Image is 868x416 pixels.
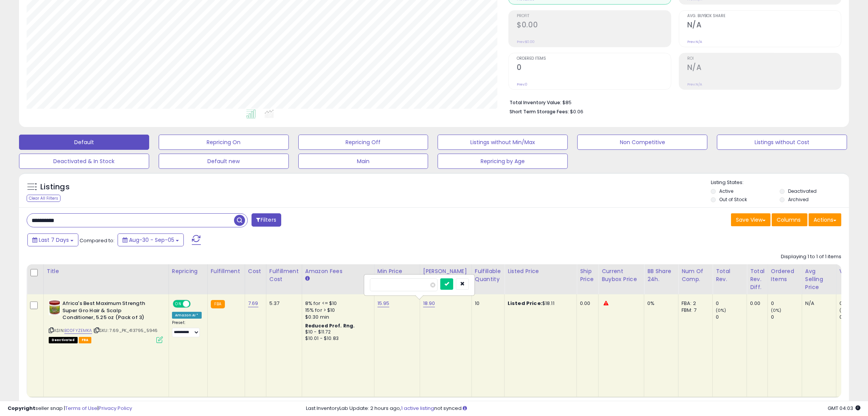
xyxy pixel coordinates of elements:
strong: Copyright [8,405,35,412]
div: $10.01 - $10.83 [305,335,368,342]
button: Listings without Min/Max [438,135,568,150]
div: Repricing [172,267,204,275]
span: ROI [687,57,841,61]
label: Deactivated [788,188,817,194]
b: Short Term Storage Fees: [510,108,569,115]
div: 8% for <= $10 [305,300,368,307]
small: (0%) [839,307,850,313]
a: 7.69 [248,300,258,307]
div: Fulfillable Quantity [475,267,501,283]
div: [PERSON_NAME] [423,267,468,275]
button: Default new [159,154,289,169]
div: FBM: 7 [682,307,707,314]
div: Preset: [172,320,202,337]
button: Non Competitive [577,135,707,150]
div: 15% for > $10 [305,307,368,314]
span: Aug-30 - Sep-05 [129,236,174,244]
div: 10 [475,300,499,307]
button: Deactivated & In Stock [19,154,149,169]
button: Actions [809,213,841,226]
div: Clear All Filters [27,195,61,202]
div: FBA: 2 [682,300,707,307]
small: Prev: 0 [517,82,527,87]
div: Amazon AI * [172,312,202,319]
div: 5.37 [269,300,296,307]
button: Main [298,154,428,169]
a: B00FYZEMKA [64,327,92,334]
div: Last InventoryLab Update: 2 hours ago, not synced. [306,405,860,412]
b: Africa's Best Maximum Strength Super Gro Hair & Scalp Conditioner, 5.25 oz (Pack of 3) [62,300,155,323]
small: (0%) [716,307,726,313]
div: Num of Comp. [682,267,709,283]
h2: 0 [517,63,671,73]
div: Total Rev. [716,267,744,283]
div: 0 [771,300,802,307]
div: 0 [716,300,747,307]
div: Velocity [839,267,867,275]
div: ASIN: [49,300,163,342]
div: Ordered Items [771,267,799,283]
button: Save View [731,213,771,226]
button: Aug-30 - Sep-05 [118,233,184,246]
small: Prev: N/A [687,82,702,87]
a: 18.90 [423,300,435,307]
p: Listing States: [711,179,849,186]
div: BB Share 24h. [647,267,675,283]
div: $10 - $11.72 [305,329,368,335]
button: Repricing by Age [438,154,568,169]
label: Active [719,188,733,194]
div: Ship Price [580,267,595,283]
b: Reduced Prof. Rng. [305,322,355,329]
span: Avg. Buybox Share [687,14,841,18]
div: Total Rev. Diff. [750,267,764,291]
span: All listings that are unavailable for purchase on Amazon for any reason other than out-of-stock [49,337,78,343]
div: Min Price [377,267,417,275]
h2: N/A [687,21,841,31]
div: $18.11 [508,300,571,307]
img: 41PiF0D+R4S._SL40_.jpg [49,300,61,315]
h2: $0.00 [517,21,671,31]
h5: Listings [40,182,70,192]
b: Total Inventory Value: [510,99,561,106]
div: 0% [647,300,672,307]
div: $0.30 min [305,314,368,321]
div: 0 [716,314,747,321]
span: $0.06 [570,108,583,115]
small: Amazon Fees. [305,275,310,282]
div: 0.00 [580,300,592,307]
span: Last 7 Days [39,236,69,244]
div: Displaying 1 to 1 of 1 items [781,253,841,260]
div: Avg Selling Price [805,267,833,291]
div: Cost [248,267,263,275]
small: FBA [211,300,225,308]
small: Prev: $0.00 [517,40,535,44]
small: (0%) [771,307,782,313]
button: Default [19,135,149,150]
div: 0.00 [750,300,762,307]
b: Listed Price: [508,300,542,307]
span: Columns [777,216,801,224]
li: $85 [510,97,836,106]
div: Amazon Fees [305,267,371,275]
button: Columns [772,213,807,226]
span: | SKU: 7.69_PK_413795_5946 [93,327,158,333]
a: 15.95 [377,300,390,307]
div: Fulfillment Cost [269,267,299,283]
a: Privacy Policy [99,405,132,412]
span: Compared to: [80,237,115,244]
span: 2025-09-16 04:03 GMT [828,405,860,412]
span: ON [174,301,183,307]
span: Profit [517,14,671,18]
h2: N/A [687,63,841,73]
span: OFF [190,301,202,307]
a: Terms of Use [65,405,97,412]
span: FBA [79,337,92,343]
div: Title [47,267,166,275]
div: Listed Price [508,267,573,275]
div: seller snap | | [8,405,132,412]
button: Repricing Off [298,135,428,150]
button: Repricing On [159,135,289,150]
button: Last 7 Days [27,233,78,246]
button: Listings without Cost [717,135,847,150]
a: 1 active listing [401,405,434,412]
